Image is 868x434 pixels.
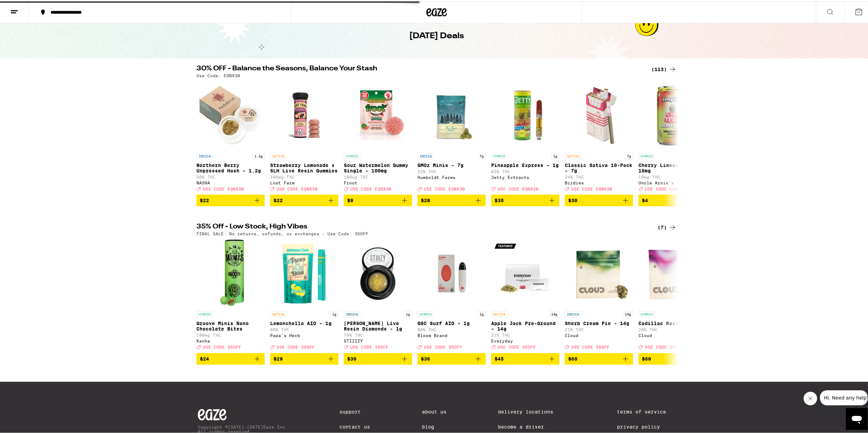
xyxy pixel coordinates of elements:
[417,319,486,325] p: GSC Surf AIO - 1g
[491,152,507,158] p: HYBRID
[565,161,633,172] p: Classic Sativa 10-Pack - 7g
[344,161,412,172] p: Sour Watermelon Gummy Single - 100mg
[565,326,633,331] p: 21% THC
[270,352,338,363] button: Add to bag
[196,352,265,363] button: Add to bag
[196,310,213,316] p: HYBRID
[638,238,707,351] a: Open page for Cadillac Rainbow - 14g from Cloud
[565,352,633,363] button: Add to bag
[344,332,412,336] p: 79% THC
[196,152,213,158] p: INDICA
[196,80,265,148] img: NASHA - Northern Berry Unpressed Hash - 1.2g
[565,173,633,178] p: 24% THC
[270,161,338,172] p: Strawberry Lemonade x SLH Live Resin Gummies
[344,337,412,342] div: STIIIZY
[217,238,244,306] img: Kanha - Groove Minis Nano Chocolate Bites
[491,174,559,178] div: Jetty Extracts
[491,193,559,205] button: Add to bag
[344,179,412,184] div: Froot
[642,355,651,360] span: $60
[638,152,655,158] p: HYBRID
[339,423,370,428] a: Contact Us
[477,152,486,158] p: 7g
[404,310,412,316] p: 1g
[196,332,265,336] p: 100mg THC
[203,344,241,348] span: USE CODE 35OFF
[498,185,539,190] span: USE CODE EQNX30
[344,238,412,351] a: Open page for Mochi Gelato Live Resin Diamonds - 1g from STIIIZY
[270,80,338,193] a: Open page for Strawberry Lemonade x SLH Live Resin Gummies from Lost Farm
[196,64,643,72] h2: 30% OFF - Balance the Seasons, Balance Your Stash
[846,407,868,429] iframe: Button to launch messaging window
[477,310,486,316] p: 1g
[565,310,581,316] p: INDICA
[638,179,707,184] div: Uncle Arnie's
[417,352,486,363] button: Add to bag
[417,80,486,148] img: Humboldt Farms - GMOz Minis - 7g
[196,230,368,235] p: FINAL SALE: No returns, refunds, or exchanges - Use Code: 35OFF
[270,179,338,184] div: Lost Farm
[549,310,559,316] p: 14g
[623,310,633,316] p: 14g
[203,185,244,190] span: USE CODE EQNX30
[495,196,504,202] span: $35
[498,423,565,428] a: Become a Driver
[565,152,581,158] p: SATIVA
[820,389,868,404] iframe: Message from company
[417,161,486,167] p: GMOz Minis - 7g
[270,173,338,178] p: 100mg THC
[638,352,707,363] button: Add to bag
[645,185,686,190] span: USE CODE EQNX30
[417,238,486,306] img: Bloom Brand - GSC Surf AIO - 1g
[417,326,486,331] p: 80% THC
[638,310,655,316] p: HYBRID
[491,238,559,351] a: Open page for Apple Jack Pre-Ground - 14g from Everyday
[638,319,707,325] p: Cadillac Rainbow - 14g
[347,355,356,360] span: $30
[491,319,559,330] p: Apple Jack Pre-Ground - 14g
[344,152,360,158] p: HYBRID
[638,80,707,193] a: Open page for Cherry Limeade 7.5oz - 10mg from Uncle Arnie's
[565,80,633,148] img: Birdies - Classic Sativa 10-Pack - 7g
[198,423,288,432] p: Copyright © [DATE]-[DATE] Eaze Inc. All rights reserved.
[252,152,265,158] p: 1.2g
[804,390,817,404] iframe: Close message
[424,185,465,190] span: USE CODE EQNX30
[196,319,265,330] p: Groove Minis Nano Chocolate Bites
[270,193,338,205] button: Add to bag
[344,80,412,193] a: Open page for Sour Watermelon Gummy Single - 100mg from Froot
[196,193,265,205] button: Add to bag
[200,196,209,202] span: $22
[417,238,486,351] a: Open page for GSC Surf AIO - 1g from Bloom Brand
[270,332,338,336] div: Papa's Herb
[571,185,612,190] span: USE CODE EQNX30
[4,5,49,10] span: Hi. Need any help?
[658,222,677,230] a: (7)
[498,408,565,413] a: Delivery Locations
[638,332,707,336] div: Cloud
[417,80,486,193] a: Open page for GMOz Minis - 7g from Humboldt Farms
[491,80,559,148] img: Jetty Extracts - Pineapple Express - 1g
[565,179,633,184] div: Birdies
[347,196,353,202] span: $9
[344,352,412,363] button: Add to bag
[270,80,338,148] img: Lost Farm - Strawberry Lemonade x SLH Live Resin Gummies
[571,344,609,348] span: USE CODE 35OFF
[638,173,707,178] p: 10mg THC
[491,80,559,193] a: Open page for Pineapple Express - 1g from Jetty Extracts
[350,344,388,348] span: USE CODE 35OFF
[417,168,486,172] p: 22% THC
[565,238,633,306] img: Cloud - Sherb Cream Pie - 14g
[565,238,633,351] a: Open page for Sherb Cream Pie - 14g from Cloud
[638,238,707,306] img: Cloud - Cadillac Rainbow - 14g
[200,355,209,360] span: $24
[638,193,707,205] button: Add to bag
[344,238,412,306] img: STIIIZY - Mochi Gelato Live Resin Diamonds - 1g
[274,355,283,360] span: $29
[270,238,338,306] img: Papa's Herb - Lemonchello AIO - 1g
[651,64,677,72] a: (113)
[270,326,338,331] p: 88% THC
[417,152,434,158] p: INDICA
[196,179,265,184] div: NASHA
[344,173,412,178] p: 100mg THC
